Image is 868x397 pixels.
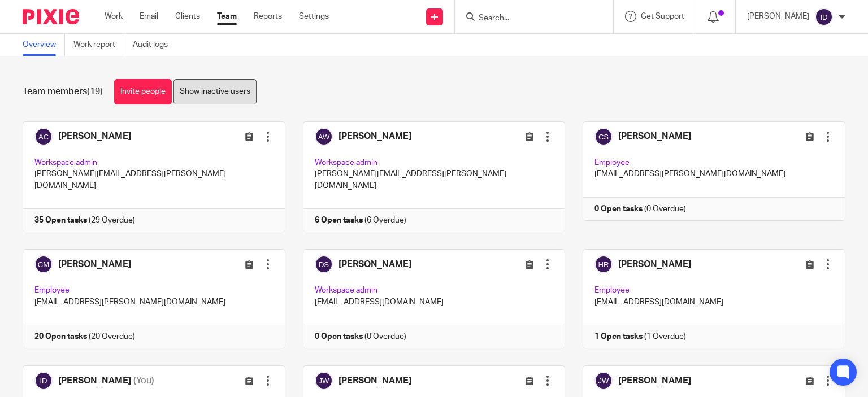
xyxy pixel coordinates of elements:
[641,12,684,20] span: Get Support
[23,86,103,98] h1: Team members
[105,11,123,22] a: Work
[23,34,65,56] a: Overview
[815,8,833,26] img: svg%3E
[747,11,809,22] p: [PERSON_NAME]
[140,11,158,22] a: Email
[217,11,237,22] a: Team
[87,87,103,96] span: (19)
[173,79,257,104] a: Show inactive users
[175,11,200,22] a: Clients
[23,9,79,24] img: Pixie
[73,34,124,56] a: Work report
[133,34,176,56] a: Audit logs
[478,14,579,24] input: Search
[299,11,329,22] a: Settings
[114,79,172,104] a: Invite people
[254,11,282,22] a: Reports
